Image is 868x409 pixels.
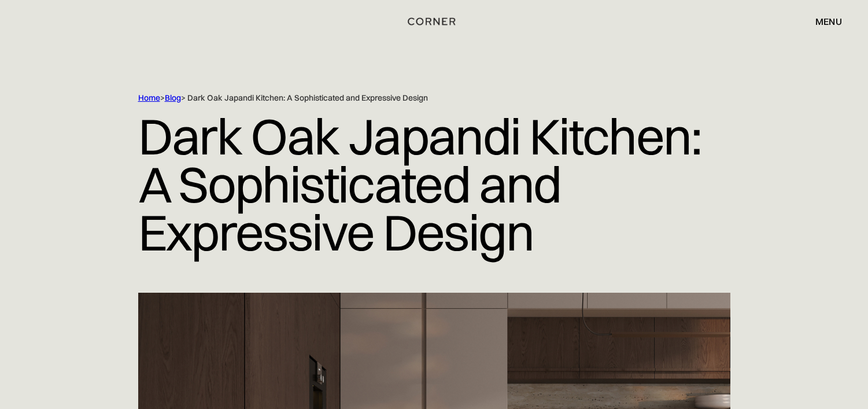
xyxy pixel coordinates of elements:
a: home [403,14,464,29]
div: menu [804,12,842,31]
div: menu [815,17,842,26]
a: Blog [165,93,181,103]
div: > > Dark Oak Japandi Kitchen: A Sophisticated and Expressive Design [138,93,682,104]
h1: Dark Oak Japandi Kitchen: A Sophisticated and Expressive Design [138,104,730,265]
a: Home [138,93,160,103]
